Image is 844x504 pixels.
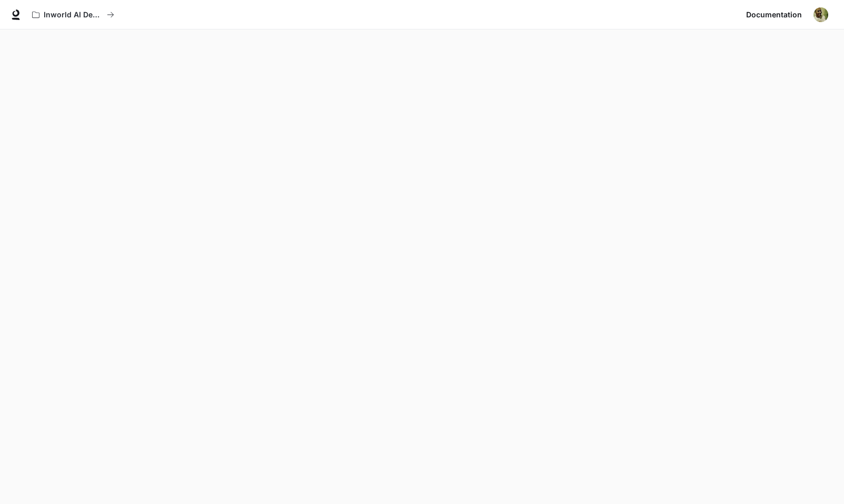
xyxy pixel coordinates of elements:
[813,7,828,22] img: User avatar
[810,4,831,25] button: User avatar
[746,8,802,22] span: Documentation
[27,4,119,25] button: All workspaces
[44,11,103,19] p: Inworld AI Demos
[742,4,806,25] a: Documentation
